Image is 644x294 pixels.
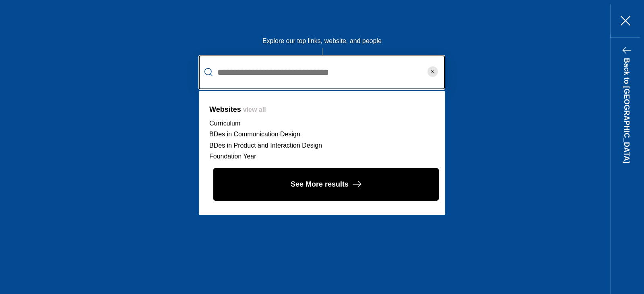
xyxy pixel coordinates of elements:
a: Curriculum [209,120,240,127]
a: See More results [209,168,435,201]
a: BDes in Product and Interaction Design [209,142,322,149]
a: Foundation Year [209,153,256,160]
span: view all [243,106,266,113]
label: Explore our top links, website, and people [199,37,445,48]
a: BDes in Communication Design [209,131,300,138]
button: reset [421,56,445,89]
a: Websites view all [209,105,266,113]
span: See More results [291,178,349,191]
span: Websites [209,105,241,113]
span: Back to [GEOGRAPHIC_DATA] [623,58,631,163]
button: See More results [213,168,439,201]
